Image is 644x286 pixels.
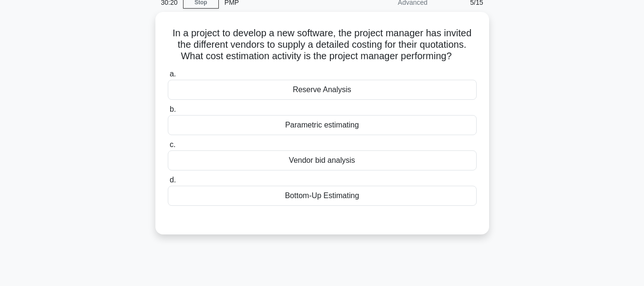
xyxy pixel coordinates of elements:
div: Bottom-Up Estimating [168,186,477,206]
span: b. [170,105,176,113]
span: a. [170,70,176,78]
span: c. [170,140,175,148]
div: Vendor bid analysis [168,150,477,170]
div: Parametric estimating [168,115,477,135]
div: Reserve Analysis [168,80,477,100]
h5: In a project to develop a new software, the project manager has invited the different vendors to ... [167,27,478,63]
span: d. [170,176,176,184]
